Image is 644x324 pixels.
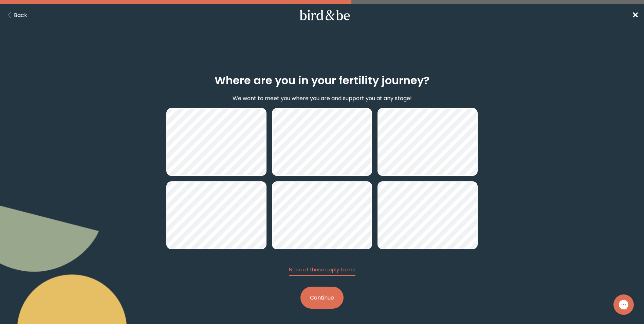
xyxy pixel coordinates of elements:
[233,94,412,103] p: We want to meet you where you are and support you at any stage!
[300,287,344,309] button: Continue
[215,72,429,89] h2: Where are you in your fertility journey?
[632,9,639,21] a: ✕
[5,11,27,19] button: Back Button
[610,292,637,317] iframe: Gorgias live chat messenger
[289,266,355,276] button: None of these apply to me
[632,10,639,21] span: ✕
